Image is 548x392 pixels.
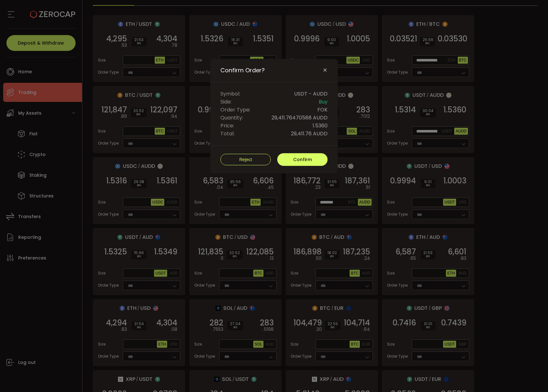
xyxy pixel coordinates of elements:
[220,114,243,122] span: Quantity:
[317,106,328,114] span: FOK
[220,67,265,74] span: Confirm Order?
[220,130,234,138] span: Total:
[294,90,328,98] span: USDT - AUDD
[271,114,328,122] span: 29,411.76470588 AUDD
[322,68,328,73] button: Close
[293,156,312,163] span: Confirm
[220,98,232,106] span: Side:
[220,122,234,130] span: Price:
[319,98,328,106] span: Buy
[220,106,250,114] span: Order Type:
[220,90,240,98] span: Symbol:
[220,154,271,165] button: Reject
[291,130,328,138] span: 29,411.76 AUDD
[210,59,338,174] div: Confirm Order?
[239,157,252,162] span: Reject
[313,122,328,130] span: 1.5360
[277,153,328,166] button: Confirm
[472,323,548,392] iframe: Chat Widget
